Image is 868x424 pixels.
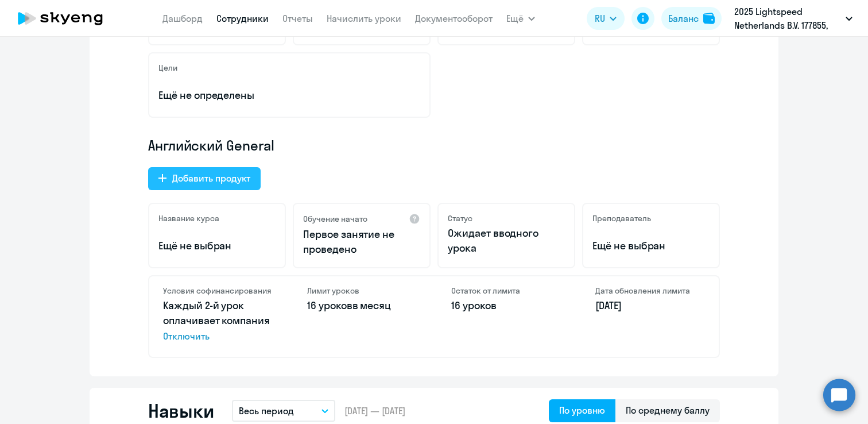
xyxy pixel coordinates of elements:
button: RU [587,7,625,30]
p: Ещё не выбран [158,238,276,253]
h5: Обучение начато [303,214,367,224]
button: Балансbalance [661,7,722,30]
h4: Остаток от лимита [451,286,561,296]
button: 2025 Lightspeed Netherlands B.V. 177855, [GEOGRAPHIC_DATA], ООО [728,5,858,32]
p: Ещё не выбран [592,238,710,253]
button: Ещё [506,7,535,30]
a: Дашборд [162,13,203,24]
a: Отчеты [282,13,313,24]
span: 16 уроков [451,299,497,312]
img: balance [703,13,715,24]
p: Каждый 2-й урок оплачивает компания [163,298,273,343]
a: Документооборот [415,13,493,24]
div: По уровню [559,403,605,417]
p: в месяц [307,298,417,313]
h5: Статус [448,213,472,223]
p: Первое занятие не проведено [303,227,420,257]
span: Английский General [148,136,274,155]
p: Ещё не определены [158,88,420,103]
span: Ещё [506,11,524,25]
button: Весь период [232,400,335,422]
p: Ожидает вводного урока [448,226,565,256]
span: Отключить [163,329,273,343]
h5: Название курса [158,213,219,223]
h5: Цели [158,63,177,73]
a: Начислить уроки [327,13,401,24]
h2: Навыки [148,399,214,422]
h4: Лимит уроков [307,286,417,296]
div: По среднему баллу [626,403,710,417]
span: [DATE] — [DATE] [344,404,405,417]
button: Добавить продукт [148,167,261,190]
h5: Преподаватель [592,213,651,223]
p: [DATE] [595,298,705,313]
p: Весь период [239,404,294,418]
h4: Дата обновления лимита [595,286,705,296]
p: 2025 Lightspeed Netherlands B.V. 177855, [GEOGRAPHIC_DATA], ООО [734,5,841,32]
span: 16 уроков [307,299,352,312]
div: Добавить продукт [172,171,250,185]
span: RU [595,11,605,25]
div: Баланс [668,11,699,25]
a: Сотрудники [216,13,269,24]
h4: Условия софинансирования [163,286,273,296]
